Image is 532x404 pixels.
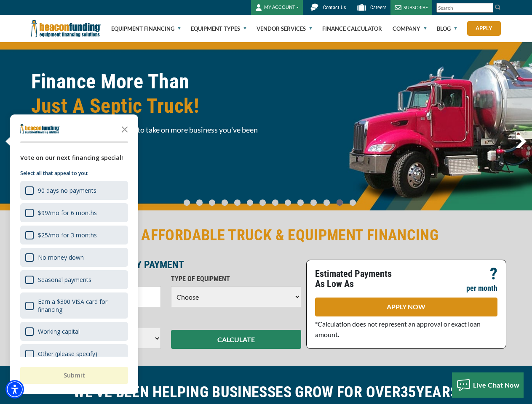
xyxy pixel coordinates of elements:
button: Live Chat Now [452,372,524,398]
h1: Finance More Than [31,69,261,118]
a: Clear search text [484,5,491,11]
h2: FAST & AFFORDABLE TRUCK & EQUIPMENT FINANCING [31,226,501,245]
img: Beacon Funding Corporation logo [31,15,101,42]
a: APPLY NOW [315,298,497,316]
div: $25/mo for 3 months [38,231,97,239]
span: Live Chat Now [473,381,520,389]
div: Earn a $300 VISA card for financing [20,292,128,319]
div: $99/mo for 6 months [38,209,97,217]
a: Apply [467,21,501,36]
span: Just A Septic Truck! [31,94,261,118]
div: $99/mo for 6 months [20,203,128,222]
a: Go To Slide 10 [308,199,319,206]
p: per month [466,283,497,293]
div: 90 days no payments [20,181,128,200]
p: Select all that appeal to you: [20,169,128,178]
div: Seasonal payments [20,270,128,289]
p: ? [490,269,497,279]
div: Working capital [20,322,128,341]
div: No money down [38,253,84,261]
a: Go To Slide 3 [220,199,230,206]
a: Go To Slide 6 [258,199,268,206]
a: Go To Slide 5 [245,199,255,206]
div: $25/mo for 3 months [20,226,128,245]
span: Careers [370,5,386,11]
a: Company [393,15,427,42]
button: Close the survey [116,120,133,137]
a: Vendor Services [257,15,312,42]
a: Go To Slide 8 [283,199,293,206]
button: Submit [20,367,128,384]
div: Vote on our next financing special! [20,153,128,162]
a: Go To Slide 0 [182,199,192,206]
img: Search [495,4,501,11]
div: Seasonal payments [38,276,91,284]
img: Right Navigator [515,135,527,148]
a: Equipment Financing [111,15,181,42]
a: Blog [437,15,457,42]
span: Contact Us [323,5,346,11]
p: Estimated Payments As Low As [315,269,401,289]
div: Working capital [38,327,80,335]
a: Finance Calculator [322,15,382,42]
span: 35 [401,383,416,401]
a: Go To Slide 7 [270,199,281,206]
img: Company logo [20,124,60,134]
a: previous [5,135,17,148]
a: Go To Slide 2 [207,199,217,206]
div: Earn a $300 VISA card for financing [38,298,123,314]
a: Go To Slide 9 [296,199,306,206]
div: Other (please specify) [38,350,97,358]
p: ESTIMATE YOUR MONTHLY PAYMENT [31,260,301,270]
a: Go To Slide 4 [233,199,243,206]
a: Go To Slide 12 [334,199,345,206]
div: No money down [20,248,128,267]
p: TYPE OF EQUIPMENT [171,274,301,284]
a: Go To Slide 1 [195,199,205,206]
img: Left Navigator [5,135,17,148]
a: Go To Slide 11 [321,199,332,206]
h2: WE'VE BEEN HELPING BUSINESSES GROW FOR OVER YEARS [31,383,501,402]
a: Equipment Types [191,15,246,42]
button: CALCULATE [171,330,301,349]
span: *Calculation does not represent an approval or exact loan amount. [315,320,481,338]
input: Search [436,3,493,13]
div: Accessibility Menu [5,380,24,399]
div: Survey [10,114,138,394]
div: 90 days no payments [38,186,96,194]
a: Go To Slide 13 [348,199,358,206]
span: Diversify your septic equipment to take on more business you've been wanting. [31,125,261,146]
a: next [515,135,527,148]
div: Other (please specify) [20,344,128,363]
